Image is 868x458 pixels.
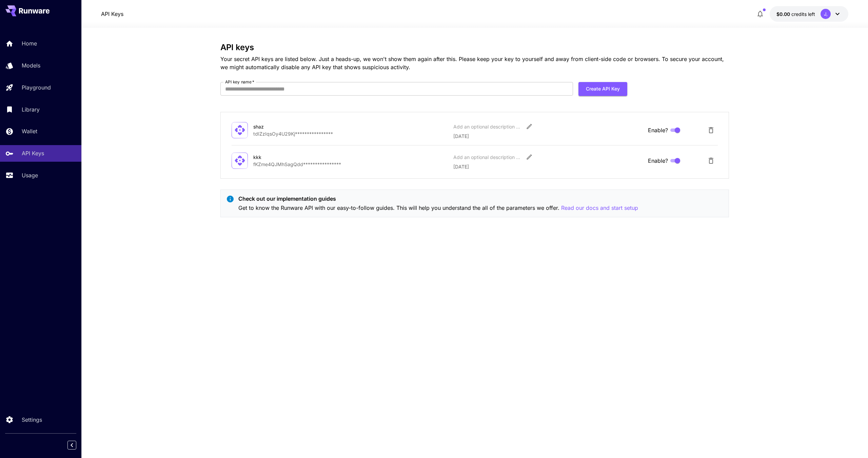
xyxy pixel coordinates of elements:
[453,123,521,130] div: Add an optional description or comment
[22,127,37,135] p: Wallet
[523,151,535,163] button: Edit
[22,105,40,114] p: Library
[253,154,321,161] div: kkk
[776,11,815,18] div: $0.00
[453,133,643,140] p: [DATE]
[225,79,254,85] label: API key name
[73,439,81,451] div: Collapse sidebar
[770,6,848,22] button: $0.00J,
[22,149,44,157] p: API Keys
[238,204,638,212] p: Get to know the Runware API with our easy-to-follow guides. This will help you understand the all...
[238,195,638,203] p: Check out our implementation guides
[523,120,535,133] button: Edit
[22,171,38,179] p: Usage
[776,11,791,17] span: $0.00
[791,11,815,17] span: credits left
[22,39,37,47] p: Home
[22,416,42,424] p: Settings
[648,157,668,165] span: Enable?
[561,204,638,212] button: Read our docs and start setup
[704,154,718,167] button: Delete API Key
[453,154,521,161] div: Add an optional description or comment
[22,61,40,69] p: Models
[453,163,643,170] p: [DATE]
[578,82,627,96] button: Create API Key
[67,441,76,450] button: Collapse sidebar
[220,55,729,71] p: Your secret API keys are listed below. Just a heads-up, we won't show them again after this. Plea...
[648,126,668,134] span: Enable?
[101,10,123,18] a: API Keys
[821,9,831,19] div: J,
[22,83,51,92] p: Playground
[220,43,729,52] h3: API keys
[253,123,321,130] div: shaz
[704,123,718,137] button: Delete API Key
[101,10,123,18] nav: breadcrumb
